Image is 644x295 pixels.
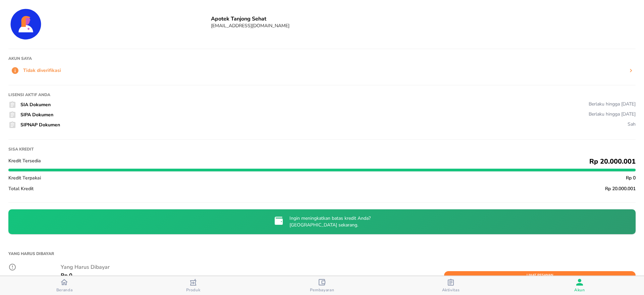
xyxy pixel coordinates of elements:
button: Pembayaran [258,276,386,295]
button: Tidak diverifikasi [8,65,636,77]
span: Kredit Tersedia [8,158,41,164]
span: Kredit Terpakai [8,175,41,181]
span: Total Kredit [8,185,34,192]
button: Aktivitas [386,276,515,295]
img: credit-limit-upgrade-request-icon [273,215,284,226]
span: Produk [186,287,201,293]
h1: Akun saya [8,56,636,61]
h1: Yang Harus Dibayar [8,248,636,260]
span: SIPNAP Dokumen [20,122,60,128]
span: Rp 0 [626,175,636,181]
span: Pembayaran [310,287,334,293]
span: SIPA Dokumen [20,112,53,118]
span: Aktivitas [442,287,460,293]
button: Akun [515,276,644,295]
p: Rp 0 [61,271,72,280]
div: Berlaku hingga [DATE] [589,101,636,107]
button: Lihat Pesanan [444,271,636,280]
img: Account Details [8,7,43,42]
span: Rp 20.000.001 [605,185,636,192]
h6: [EMAIL_ADDRESS][DOMAIN_NAME] [211,23,636,29]
span: Beranda [56,287,73,293]
h1: Sisa kredit [8,146,636,152]
p: Ingin meningkatkan batas kredit Anda? [GEOGRAPHIC_DATA] sekarang. [289,215,371,228]
span: Akun [574,287,585,293]
h1: Lisensi Aktif Anda [8,92,636,97]
span: Rp 20.000.001 [589,157,636,166]
span: Lihat Pesanan [447,272,632,279]
h6: Apotek Tanjong Sehat [211,15,636,23]
div: Tidak diverifikasi [11,67,61,75]
div: Berlaku hingga [DATE] [589,111,636,117]
button: Produk [129,276,258,295]
div: Sah [628,121,636,127]
p: Yang Harus Dibayar [61,263,636,271]
span: SIA Dokumen [20,101,51,108]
